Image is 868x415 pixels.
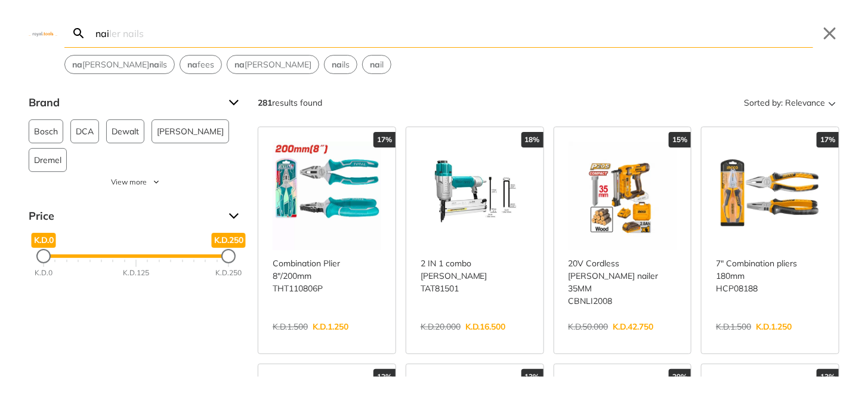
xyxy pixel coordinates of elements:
[820,24,839,43] button: Close
[29,30,57,36] img: Close
[325,56,357,73] button: Select suggestion: nails
[324,55,357,74] div: Suggestion: nails
[70,119,99,143] button: DCA
[180,55,222,74] div: Suggestion: nafees
[72,59,167,71] span: [PERSON_NAME] ils
[93,19,813,47] input: Search…
[29,177,243,187] button: View more
[370,59,380,70] strong: na
[149,59,159,70] strong: na
[669,132,691,147] div: 15%
[521,369,543,385] div: 13%
[373,132,396,147] div: 17%
[370,59,384,71] span: il
[72,59,82,70] strong: na
[234,59,311,71] span: [PERSON_NAME]
[258,93,322,112] div: results found
[29,93,220,112] span: Brand
[227,55,319,74] div: Suggestion: nailer
[29,148,67,172] button: Dremel
[825,96,839,110] svg: Sort
[521,132,543,147] div: 18%
[152,119,229,143] button: [PERSON_NAME]
[363,56,391,73] button: Select suggestion: nail
[817,132,839,147] div: 17%
[373,369,396,385] div: 12%
[34,149,61,171] span: Dremel
[180,56,221,73] button: Select suggestion: nafees
[332,59,350,71] span: ils
[742,93,839,112] button: Sorted by:Relevance Sort
[187,59,214,71] span: fees
[187,59,197,70] strong: na
[106,119,144,143] button: Dewalt
[34,120,58,143] span: Bosch
[157,120,224,143] span: [PERSON_NAME]
[112,120,139,143] span: Dewalt
[817,369,839,385] div: 13%
[221,249,236,263] div: Maximum Price
[111,177,147,187] span: View more
[258,97,272,108] strong: 281
[785,93,825,112] span: Relevance
[29,207,220,226] span: Price
[362,55,391,74] div: Suggestion: nail
[35,268,52,279] div: K.D.0
[669,369,691,385] div: 29%
[123,268,149,279] div: K.D.125
[76,120,94,143] span: DCA
[36,249,51,263] div: Minimum Price
[72,26,86,41] svg: Search
[332,59,342,70] strong: na
[65,56,174,73] button: Select suggestion: nailer nails
[29,119,63,143] button: Bosch
[215,268,242,279] div: K.D.250
[227,56,319,73] button: Select suggestion: nailer
[234,59,245,70] strong: na
[64,55,175,74] div: Suggestion: nailer nails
